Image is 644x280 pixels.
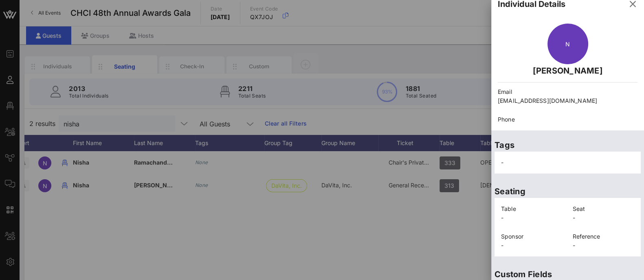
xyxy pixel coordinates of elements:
[573,204,635,213] p: Seat
[501,159,503,166] span: -
[498,115,637,124] p: Phone
[495,185,641,198] p: Seating
[498,64,637,77] p: [PERSON_NAME]
[495,139,641,152] p: Tags
[498,96,637,105] p: [EMAIL_ADDRESS][DOMAIN_NAME]
[501,213,563,222] p: -
[565,41,570,48] span: N
[501,232,563,241] p: Sponsor
[573,232,635,241] p: Reference
[573,213,635,222] p: -
[573,241,635,250] p: -
[501,241,563,250] p: -
[498,87,637,96] p: Email
[501,204,563,213] p: Table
